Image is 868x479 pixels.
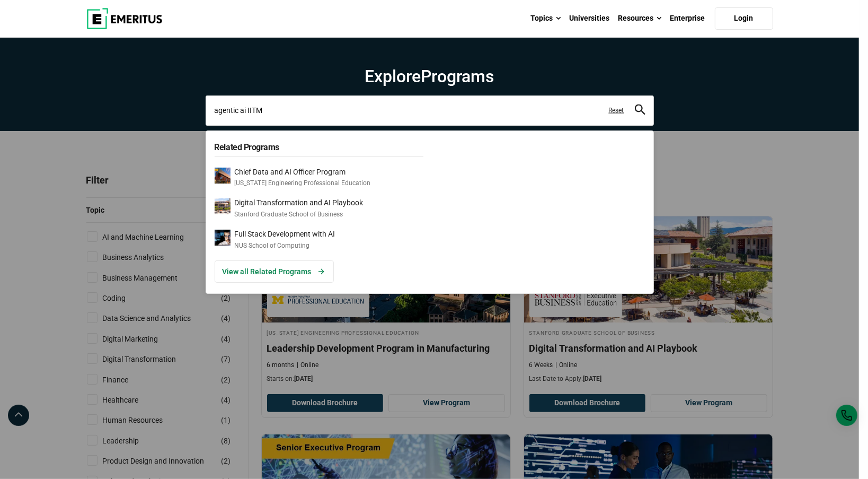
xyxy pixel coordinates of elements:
a: Full Stack Development with AINUS School of Computing [215,230,423,250]
p: NUS School of Computing [235,241,335,250]
input: search-page [206,95,654,125]
h1: Explore [206,66,654,87]
span: Programs [421,66,494,86]
img: Digital Transformation and AI Playbook [215,198,231,214]
a: search [635,107,645,117]
a: View all Related Programs [215,260,334,283]
a: Chief Data and AI Officer Program[US_STATE] Engineering Professional Education [215,168,423,188]
h5: Related Programs [215,136,423,156]
p: [US_STATE] Engineering Professional Education [235,179,371,188]
p: Digital Transformation and AI Playbook [235,198,364,207]
button: search [635,104,645,117]
a: Digital Transformation and AI PlaybookStanford Graduate School of Business [215,198,423,219]
a: Reset search [609,106,624,115]
img: Full Stack Development with AI [215,230,231,246]
p: Full Stack Development with AI [235,230,335,239]
img: Chief Data and AI Officer Program [215,168,231,184]
a: Login [715,7,773,30]
p: Stanford Graduate School of Business [235,210,364,219]
p: Chief Data and AI Officer Program [235,168,371,177]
